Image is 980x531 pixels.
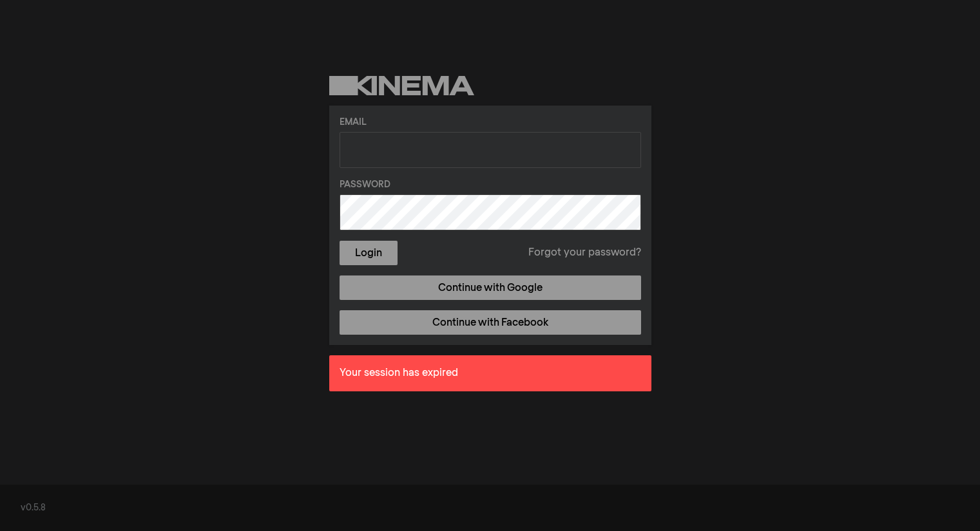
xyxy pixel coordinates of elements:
[340,241,398,265] button: Login
[21,501,959,515] div: v0.5.8
[528,245,641,261] a: Forgot your password?
[340,116,641,129] label: Email
[340,275,641,300] a: Continue with Google
[329,355,651,391] div: Your session has expired
[340,178,641,192] label: Password
[340,310,641,335] a: Continue with Facebook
